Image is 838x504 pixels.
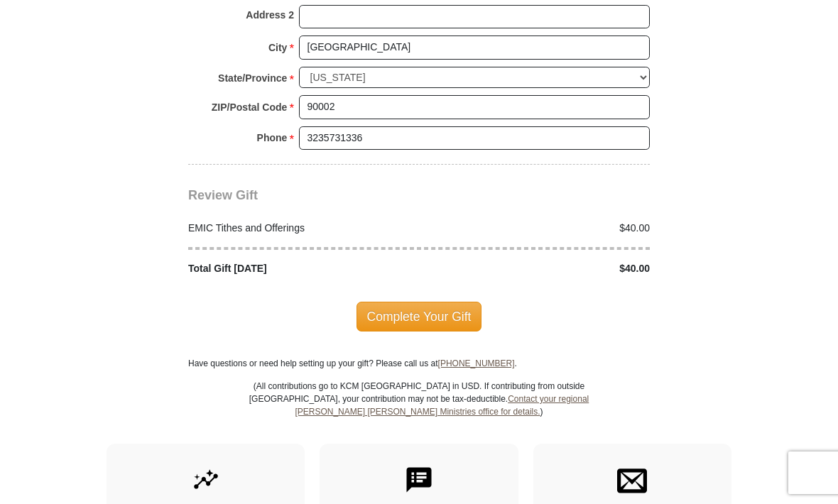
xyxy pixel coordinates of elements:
p: (All contributions go to KCM [GEOGRAPHIC_DATA] in USD. If contributing from outside [GEOGRAPHIC_D... [249,380,589,444]
strong: ZIP/Postal Code [212,97,288,117]
strong: Address 2 [246,5,294,25]
div: $40.00 [419,261,658,276]
a: [PHONE_NUMBER] [438,358,515,368]
strong: State/Province [218,68,287,88]
span: Complete Your Gift [357,302,482,332]
div: Total Gift [DATE] [181,261,420,276]
div: $40.00 [419,221,658,236]
div: EMIC Tithes and Offerings [181,221,420,236]
img: envelope.svg [617,465,647,495]
img: text-to-give.svg [404,465,434,495]
p: Have questions or need help setting up your gift? Please call us at . [188,357,650,370]
img: give-by-stock.svg [191,465,221,495]
strong: Phone [257,128,288,148]
span: Review Gift [188,188,258,202]
strong: City [268,38,287,57]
